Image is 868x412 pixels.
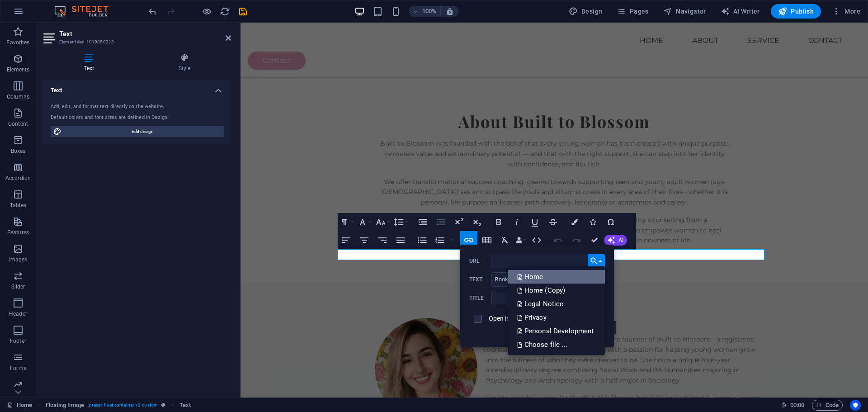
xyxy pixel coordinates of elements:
span: : [797,402,798,408]
button: AI [604,235,627,246]
span: Code [816,400,839,411]
h3: Element #ed-1019850213 [59,38,213,46]
div: Add, edit, and format text directly on the website. [51,103,224,111]
button: AI Writer [717,4,764,19]
img: Editor Logo [52,6,120,17]
button: Align Right [374,231,391,249]
button: Underline (Ctrl+U) [526,213,543,231]
p: Slider [11,283,25,290]
span: Click to select. Double-click to edit [179,400,191,411]
p: Features [7,229,29,236]
button: Bold (Ctrl+B) [490,213,507,231]
div: Default colors and font sizes are defined in Design. [51,114,224,122]
label: Text [469,276,492,283]
button: Code [812,400,843,411]
i: Undo: Change text (Ctrl+Z) [147,6,158,17]
i: This element is a customizable preset [161,403,165,407]
span: Publish [778,7,814,16]
button: Click here to leave preview mode and continue editing [201,6,212,17]
div: Design (Ctrl+Alt+Y) [565,4,606,19]
button: Publish [771,4,821,19]
button: Pages [613,4,652,19]
button: Colors [566,213,583,231]
p: Accordion [5,175,31,182]
button: Confirm (Ctrl+⏎) [586,231,603,249]
button: Usercentrics [850,400,861,411]
span: 00 00 [790,400,804,411]
span: More [832,7,860,16]
button: Increase Indent [414,213,431,231]
button: Undo (Ctrl+Z) [550,231,567,249]
button: Special Characters [602,213,619,231]
h6: 100% [422,6,437,17]
button: Strikethrough [544,213,561,231]
button: Redo (Ctrl+Shift+Z) [568,231,585,249]
button: Ordered List [448,231,456,249]
button: Line Height [392,213,409,231]
span: AI Writer [721,7,760,16]
p: Columns [7,93,29,100]
button: Font Family [356,213,373,231]
h2: Text [59,30,231,38]
span: Edit design [64,126,221,137]
p: Boxes [11,147,26,155]
span: Pages [617,7,648,16]
button: Italic (Ctrl+I) [508,213,525,231]
p: Favorites [6,39,29,46]
button: Design [565,4,606,19]
label: URL [469,258,491,264]
p: Footer [10,337,26,345]
button: Subscript [468,213,486,231]
button: undo [147,6,158,17]
h4: Text [43,80,231,96]
p: Header [9,310,27,317]
span: . preset-float-container-v3-custom [88,400,158,411]
i: Reload page [220,6,230,17]
label: Title [469,295,492,301]
p: Tables [10,202,26,209]
button: Data Bindings [514,231,527,249]
button: save [237,6,248,17]
button: Align Center [356,231,373,249]
span: AI [618,237,623,243]
button: Superscript [450,213,467,231]
button: Insert Table [478,231,495,249]
button: Ordered List [431,231,448,249]
button: HTML [528,231,545,249]
i: On resize automatically adjust zoom level to fit chosen device. [446,7,454,15]
span: Click to select. Double-click to edit [46,400,84,411]
label: Open in new tab [489,315,535,322]
button: More [828,4,864,19]
span: Navigator [663,7,706,16]
i: Save (Ctrl+S) [238,6,248,17]
button: Icons [584,213,601,231]
button: Unordered List [414,231,431,249]
p: Forms [10,365,26,372]
button: Align Left [338,231,355,249]
button: 100% [409,6,441,17]
p: Images [9,256,28,263]
button: Navigator [660,4,710,19]
p: Content [8,120,28,128]
button: reload [219,6,230,17]
button: Font Size [374,213,391,231]
h4: Text [43,53,138,72]
h6: Session time [781,400,805,411]
a: Click to cancel selection. Double-click to open Pages [7,400,32,411]
button: Edit design [51,126,224,137]
nav: breadcrumb [46,400,191,411]
button: Decrease Indent [432,213,449,231]
button: Paragraph Format [338,213,355,231]
span: Design [569,7,603,16]
button: Clear Formatting [496,231,514,249]
p: Elements [7,66,30,73]
button: Align Justify [392,231,409,249]
h4: Style [138,53,231,72]
button: Insert Link [460,231,477,249]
